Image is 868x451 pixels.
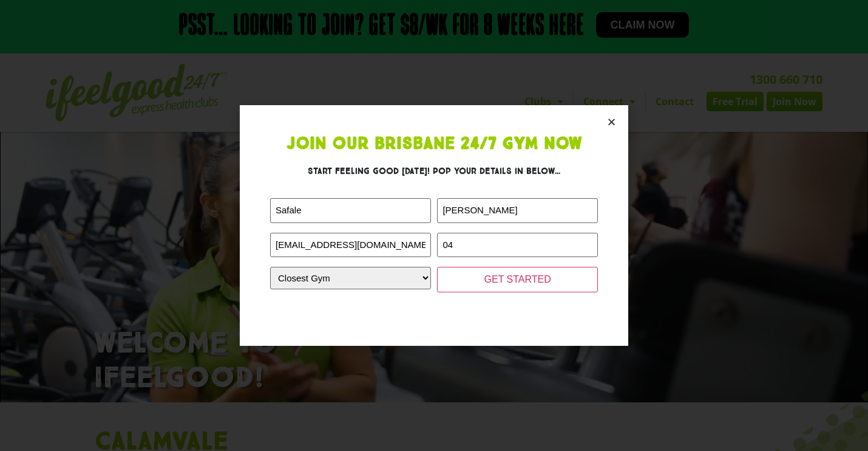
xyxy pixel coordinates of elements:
[437,233,598,258] input: PHONE
[270,198,431,223] input: FIRST NAME
[437,198,598,223] input: LAST NAME
[437,267,598,292] input: GET STARTED
[270,165,598,177] h3: Start feeling good [DATE]! Pop your details in below...
[270,233,431,258] input: Email
[270,136,598,153] h1: Join Our Brisbane 24/7 Gym Now
[607,117,616,126] a: Close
